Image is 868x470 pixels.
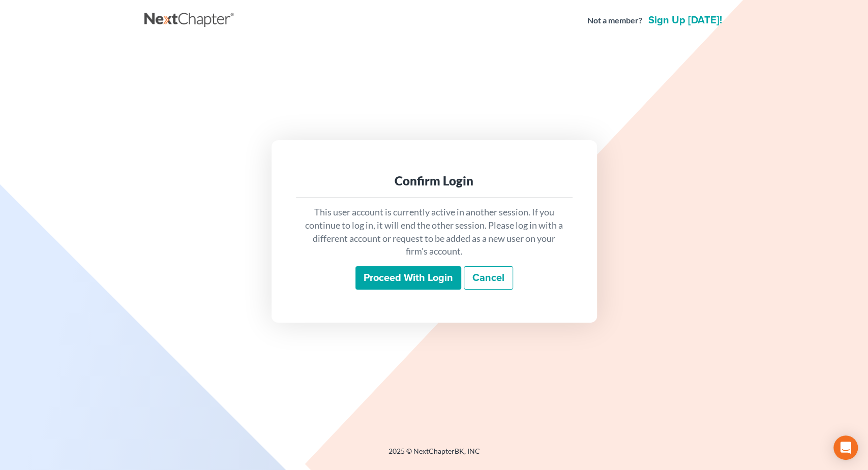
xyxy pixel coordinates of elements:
[646,15,724,25] a: Sign up [DATE]!
[304,173,564,189] div: Confirm Login
[304,206,564,258] p: This user account is currently active in another session. If you continue to log in, it will end ...
[833,435,858,460] div: Open Intercom Messenger
[587,15,642,26] strong: Not a member?
[355,266,461,290] input: Proceed with login
[464,266,513,290] a: Cancel
[144,446,724,464] div: 2025 © NextChapterBK, INC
